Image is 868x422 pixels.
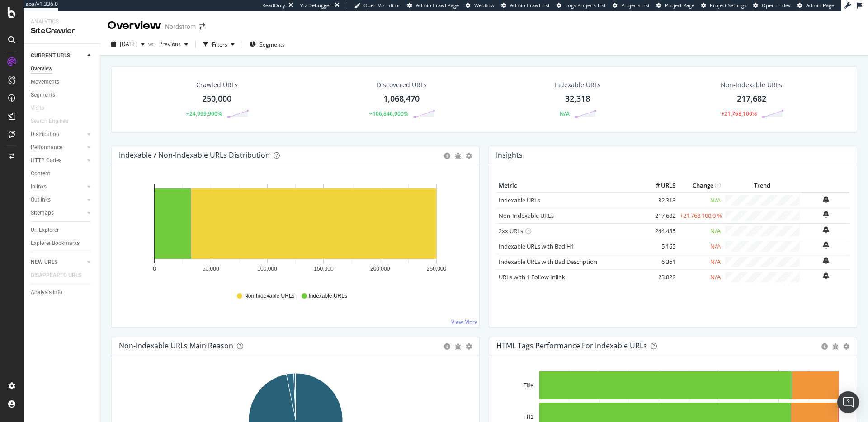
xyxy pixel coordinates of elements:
a: URLs with 1 Follow Inlink [499,273,565,281]
div: bug [832,343,839,350]
div: bug [455,343,461,350]
div: A chart. [119,179,472,284]
a: Segments [31,90,94,100]
h4: Insights [496,149,523,161]
div: NEW URLS [31,258,57,267]
td: N/A [678,254,723,269]
div: bell-plus [823,257,829,264]
div: Explorer Bookmarks [31,239,80,248]
a: Admin Crawl List [501,2,550,9]
div: Indexable URLs [554,80,601,89]
div: Viz Debugger: [300,2,333,9]
td: N/A [678,269,723,285]
th: # URLS [642,179,678,192]
div: +24,999,900% [186,110,222,117]
span: Logs Projects List [565,2,606,9]
div: 217,682 [737,93,766,105]
div: gear [466,153,472,159]
td: 5,165 [642,239,678,254]
div: ReadOnly: [262,2,287,9]
text: 100,000 [257,266,277,272]
td: N/A [678,239,723,254]
div: Discovered URLs [377,80,427,89]
th: Trend [723,179,802,192]
text: 150,000 [314,266,334,272]
text: Title [524,382,534,389]
button: [DATE] [108,37,148,52]
a: Indexable URLs with Bad Description [499,258,597,266]
span: Project Page [665,2,694,9]
span: vs [148,40,156,48]
a: Content [31,169,94,178]
a: Analysis Info [31,288,94,297]
td: 32,318 [642,192,678,208]
span: Projects List [621,2,650,9]
span: Open in dev [762,2,791,9]
div: bell-plus [823,272,829,279]
a: Search Engines [31,117,77,126]
text: H1 [527,414,534,420]
div: gear [843,343,849,350]
div: Url Explorer [31,225,59,235]
th: Change [678,179,723,192]
div: Nordstrom [165,22,196,31]
span: 2025 Jul. 17th [120,40,137,48]
div: Analysis Info [31,288,62,297]
div: Distribution [31,130,59,139]
span: Indexable URLs [309,292,347,300]
div: Sitemaps [31,208,54,218]
td: 6,361 [642,254,678,269]
span: Previous [156,40,181,48]
a: Open in dev [753,2,791,9]
div: gear [466,343,472,350]
button: Segments [246,37,288,52]
div: circle-info [444,153,450,159]
td: N/A [678,192,723,208]
div: HTML Tags Performance for Indexable URLs [496,341,647,350]
span: Segments [259,41,285,48]
div: bell-plus [823,241,829,249]
div: Crawled URLs [196,80,238,89]
a: 2xx URLs [499,227,523,235]
a: Admin Page [797,2,834,9]
div: Inlinks [31,182,47,192]
div: bell-plus [823,196,829,203]
div: Overview [108,18,161,33]
a: Overview [31,64,94,74]
a: Distribution [31,130,85,139]
div: Filters [212,41,227,48]
a: Url Explorer [31,225,94,235]
a: Inlinks [31,182,85,192]
div: Indexable / Non-Indexable URLs Distribution [119,150,270,159]
div: CURRENT URLS [31,51,70,61]
div: circle-info [444,343,450,350]
div: bell-plus [823,226,829,233]
div: 1,068,470 [383,93,420,105]
th: Metric [496,179,642,192]
div: arrow-right-arrow-left [199,23,205,30]
div: bell-plus [823,211,829,218]
a: View More [451,318,478,326]
a: HTTP Codes [31,156,85,165]
a: Sitemaps [31,208,85,218]
span: Admin Page [806,2,834,9]
span: Non-Indexable URLs [244,292,294,300]
div: Non-Indexable URLs Main Reason [119,341,233,350]
td: 244,485 [642,223,678,239]
div: N/A [560,110,570,117]
a: Project Page [656,2,694,9]
div: circle-info [821,343,828,350]
div: Outlinks [31,195,51,205]
div: SiteCrawler [31,26,93,36]
div: Search Engines [31,117,68,126]
td: N/A [678,223,723,239]
div: Movements [31,77,59,87]
a: NEW URLS [31,258,85,267]
a: Admin Crawl Page [407,2,459,9]
div: Visits [31,103,44,113]
td: +21,768,100.0 % [678,208,723,223]
span: Project Settings [710,2,746,9]
a: Open Viz Editor [354,2,401,9]
a: Non-Indexable URLs [499,211,554,220]
a: Projects List [613,2,650,9]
